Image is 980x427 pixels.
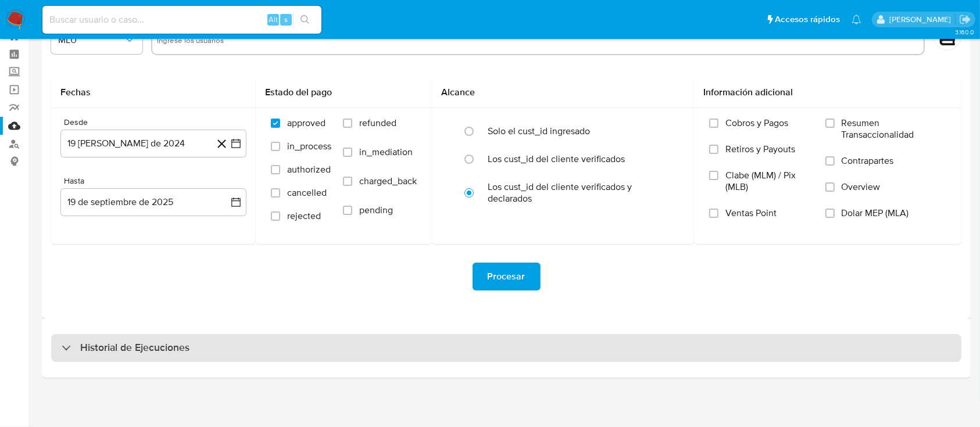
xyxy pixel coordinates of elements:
[852,15,861,24] a: Notificaciones
[959,13,971,26] a: Salir
[284,14,288,25] span: s
[42,12,321,27] input: Buscar usuario o caso...
[293,12,317,28] button: search-icon
[775,13,840,26] span: Accesos rápidos
[269,14,278,25] span: Alt
[889,14,955,25] p: marielabelen.cragno@mercadolibre.com
[955,27,974,37] span: 3.160.0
